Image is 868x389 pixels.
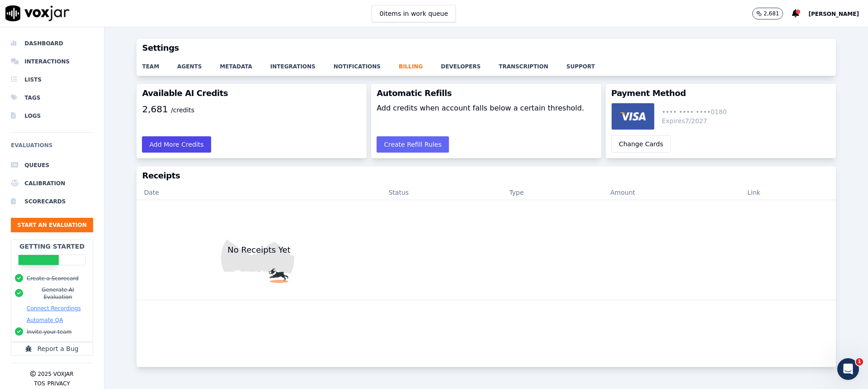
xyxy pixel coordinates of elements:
[137,200,381,300] img: fun dog
[662,116,727,125] div: Expires 7/2027
[177,58,220,70] a: agents
[224,244,294,256] p: No Receipts Yet
[399,58,441,70] a: billing
[611,103,655,130] img: credit card brand
[11,34,93,53] a: Dashboard
[137,185,381,200] th: Date
[377,89,596,97] h3: Automatic Refills
[764,10,779,17] p: 2,681
[611,135,671,153] button: Change Cards
[27,328,71,336] button: Invite your team
[11,342,93,355] button: Report a Bug
[11,107,93,125] a: Logs
[47,380,70,387] button: Privacy
[27,286,89,301] button: Generate AI Evaluation
[611,89,830,97] h3: Payment Method
[381,185,502,200] th: Status
[808,8,868,19] button: [PERSON_NAME]
[142,58,177,70] a: team
[566,58,613,70] a: support
[38,370,73,378] p: 2025 Voxjar
[377,103,584,131] div: Add credits when account falls below a certain threshold.
[441,58,499,70] a: developers
[142,172,830,180] h3: Receipts
[752,8,792,19] button: 2,681
[372,5,456,22] button: 0items in work queue
[740,185,835,200] th: Link
[11,140,93,156] h6: Evaluations
[270,58,334,70] a: integrations
[837,358,859,380] iframe: Intercom live chat
[11,71,93,89] a: Lists
[27,305,81,312] button: Connect Recordings
[11,174,93,192] a: Calibration
[752,8,783,19] button: 2,681
[142,44,830,52] h3: Settings
[662,107,727,116] div: •••• •••• •••• 0180
[377,136,449,153] button: Create Refill Rules
[171,106,194,114] span: /credits
[11,53,93,71] a: Interactions
[502,185,603,200] th: Type
[19,242,85,251] h2: Getting Started
[11,89,93,107] a: Tags
[34,380,45,387] button: TOS
[856,358,863,365] span: 1
[499,58,566,70] a: transcription
[334,58,399,70] a: notifications
[5,5,70,21] img: voxjar logo
[11,218,93,232] button: Start an Evaluation
[142,103,194,131] p: 2,681
[142,136,211,153] button: Add More Credits
[11,156,93,174] a: Queues
[220,58,270,70] a: metadata
[11,192,93,211] a: Scorecards
[808,11,859,17] span: [PERSON_NAME]
[27,317,63,324] button: Automate QA
[27,275,79,282] button: Create a Scorecard
[142,89,361,97] h3: Available AI Credits
[603,185,740,200] th: Amount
